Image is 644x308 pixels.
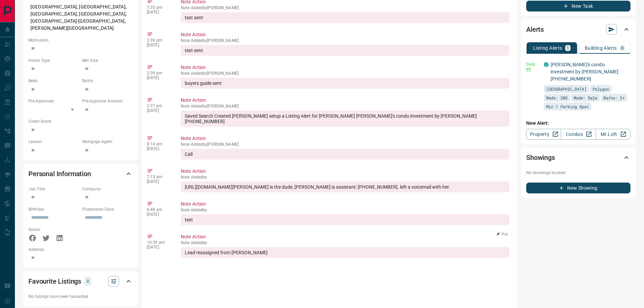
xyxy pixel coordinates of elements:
p: 8:14 am [147,142,171,146]
p: Baths: [82,78,133,84]
svg: Email [526,67,531,72]
p: 1 [567,46,569,50]
div: Lead reassigned from [PERSON_NAME] [181,247,509,258]
p: Company: [82,186,133,192]
p: Note Added by [PERSON_NAME] [181,71,509,76]
p: No showings booked [526,170,630,176]
p: Note Action [181,97,509,104]
div: Call [181,149,509,160]
p: [DATE] [147,146,171,151]
div: Saved Search Created [PERSON_NAME] setup a Listing Alert for [PERSON_NAME] [PERSON_NAME]'s condo ... [181,111,509,127]
h2: Favourite Listings [28,276,81,287]
p: Note Action [181,31,509,38]
button: New Task [526,1,630,11]
p: [DATE] [147,43,171,47]
p: Note Action [181,64,509,71]
p: No listings have been favourited [28,293,133,300]
p: Pre-Approved: [28,98,79,104]
a: Mr.Loft [596,129,630,140]
p: Note Action [181,135,509,142]
p: Job Title: [28,186,79,192]
h2: Alerts [526,24,544,35]
h2: Personal Information [28,168,91,179]
p: Note Added by [181,240,509,245]
p: Note Added by [181,175,509,180]
div: text sent [181,45,509,56]
p: Note Added by [PERSON_NAME] [181,104,509,109]
p: Credit Score: [28,118,133,124]
p: [DATE] [147,245,171,250]
div: [URL][DOMAIN_NAME][PERSON_NAME] is the dude, [PERSON_NAME] is assistant: [PHONE_NUMBER]. left a v... [181,182,509,192]
p: Listing Alerts [533,46,562,50]
p: [DATE] [147,108,171,113]
p: Min Size: [82,57,133,64]
p: [DATE] [147,212,171,217]
p: Note Added by [PERSON_NAME] [181,38,509,43]
p: [DATE] [147,10,171,15]
span: Polygon [593,86,609,92]
p: Home Type: [28,57,79,64]
p: Birthday: [28,206,79,212]
a: Property [526,129,561,140]
span: Mode: Sale [574,94,597,101]
p: Note Added by [181,208,509,212]
p: 2:39 pm [147,71,171,75]
p: Address: [28,246,133,253]
p: Lawyer: [28,139,79,145]
p: Beds: [28,78,79,84]
div: Favourite Listings0 [28,273,133,289]
span: Baths: 2+ [603,94,625,101]
p: Possession Date: [82,206,133,212]
p: Note Added by [PERSON_NAME] [181,142,509,147]
p: Mortgage Agent: [82,139,133,145]
a: Condos [561,129,596,140]
p: 2:37 pm [147,103,171,108]
p: Daily [526,61,540,67]
p: 0 [86,278,89,285]
p: Note Action [181,200,509,208]
p: Note Added by [PERSON_NAME] [181,5,509,10]
p: 7:13 am [147,174,171,179]
span: Min 1 Parking Spot [546,103,589,110]
div: condos.ca [544,62,549,67]
p: Motivation: [28,37,133,43]
p: Note Action [181,233,509,240]
p: New Alert: [526,120,630,127]
div: buyers guide sent [181,78,509,89]
div: Personal Information [28,166,133,182]
p: [DATE] [147,75,171,80]
p: [DATE] [147,179,171,184]
a: [PERSON_NAME]'s condo investment by [PERSON_NAME] [PHONE_NUMBER] [551,62,619,81]
h2: Showings [526,152,555,163]
button: Pin [492,231,512,237]
p: Note Action [181,168,509,175]
p: 2:39 pm [147,38,171,43]
div: text [181,214,509,225]
div: Alerts [526,21,630,38]
p: 0 [621,46,624,50]
span: Beds: 2BD [546,94,568,101]
div: Showings [526,149,630,166]
p: Building Alerts [585,46,617,50]
button: New Showing [526,183,630,193]
p: Social: [28,227,79,233]
p: Pre-Approval Amount: [82,98,133,104]
div: text sent [181,12,509,23]
p: [GEOGRAPHIC_DATA], [GEOGRAPHIC_DATA], [GEOGRAPHIC_DATA], [GEOGRAPHIC_DATA], [GEOGRAPHIC_DATA]-[GE... [28,1,133,34]
p: 10:39 am [147,240,171,245]
p: 6:48 am [147,207,171,212]
span: [GEOGRAPHIC_DATA] [546,86,586,92]
p: 7:35 pm [147,5,171,10]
